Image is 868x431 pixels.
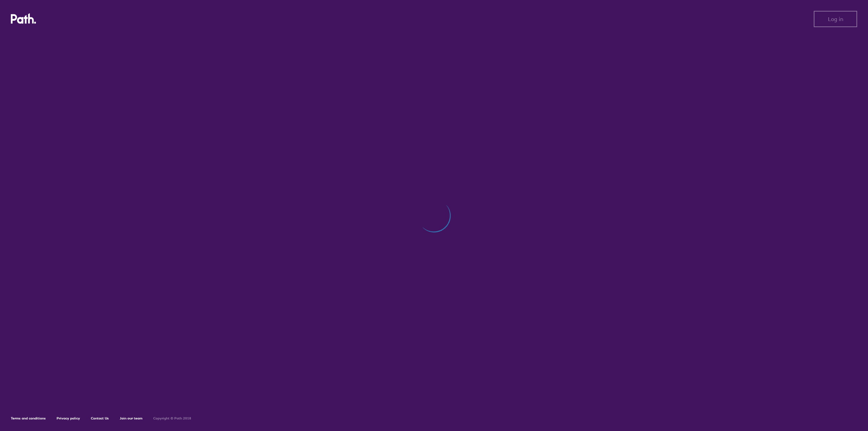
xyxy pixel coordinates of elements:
[91,416,109,420] a: Contact Us
[828,16,843,22] span: Log in
[120,416,142,420] a: Join our team
[153,416,191,420] h6: Copyright © Path 2018
[11,416,46,420] a: Terms and conditions
[814,11,857,27] button: Log in
[57,416,80,420] a: Privacy policy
